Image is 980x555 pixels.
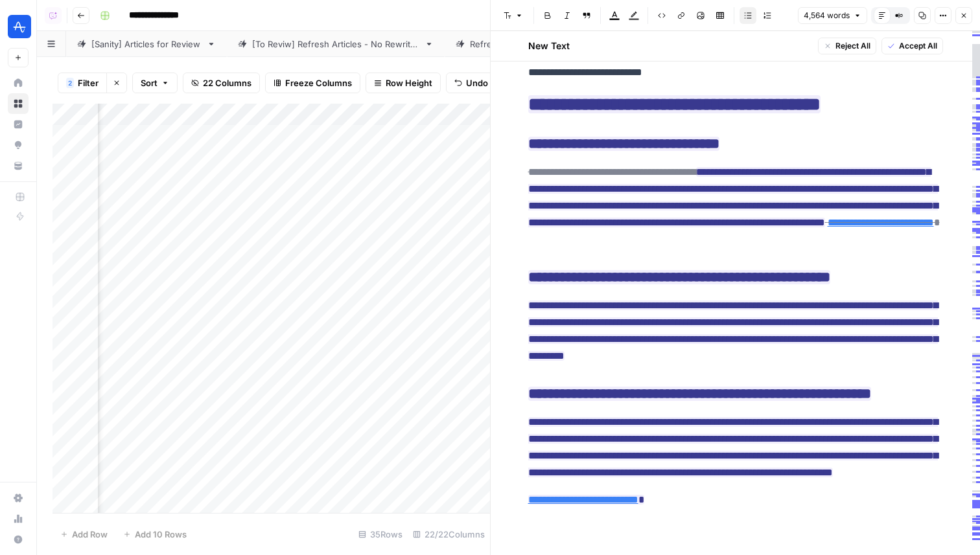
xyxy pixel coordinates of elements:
[798,7,867,24] button: 4,564 words
[132,73,178,93] button: Sort
[285,76,352,89] span: Freeze Columns
[66,78,74,88] div: 2
[8,114,29,135] a: Insights
[203,76,251,89] span: 22 Columns
[66,31,227,57] a: [Sanity] Articles for Review
[141,76,157,89] span: Sort
[8,15,31,38] img: Amplitude Logo
[804,10,850,21] span: 4,564 words
[52,524,115,545] button: Add Row
[8,155,29,176] a: Your Data
[183,73,260,93] button: 22 Columns
[386,76,432,89] span: Row Height
[8,135,29,155] a: Opportunities
[470,38,563,51] div: Refresh Explore Article
[72,528,108,541] span: Add Row
[252,38,419,51] div: [To Reviw] Refresh Articles - No Rewrites
[8,93,29,114] a: Browse
[881,38,943,54] button: Accept All
[445,31,588,57] a: Refresh Explore Article
[58,73,106,93] button: 2Filter
[265,73,360,93] button: Freeze Columns
[353,524,408,545] div: 35 Rows
[78,76,99,89] span: Filter
[8,73,29,93] a: Home
[115,524,194,545] button: Add 10 Rows
[835,40,870,52] span: Reject All
[408,524,490,545] div: 22/22 Columns
[8,488,29,508] a: Settings
[8,529,29,550] button: Help + Support
[135,528,187,541] span: Add 10 Rows
[899,40,937,52] span: Accept All
[818,38,876,54] button: Reject All
[528,40,570,52] h2: New Text
[68,78,72,88] span: 2
[8,508,29,529] a: Usage
[8,10,29,43] button: Workspace: Amplitude
[446,73,496,93] button: Undo
[466,76,488,89] span: Undo
[227,31,445,57] a: [To Reviw] Refresh Articles - No Rewrites
[91,38,202,51] div: [Sanity] Articles for Review
[366,73,441,93] button: Row Height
